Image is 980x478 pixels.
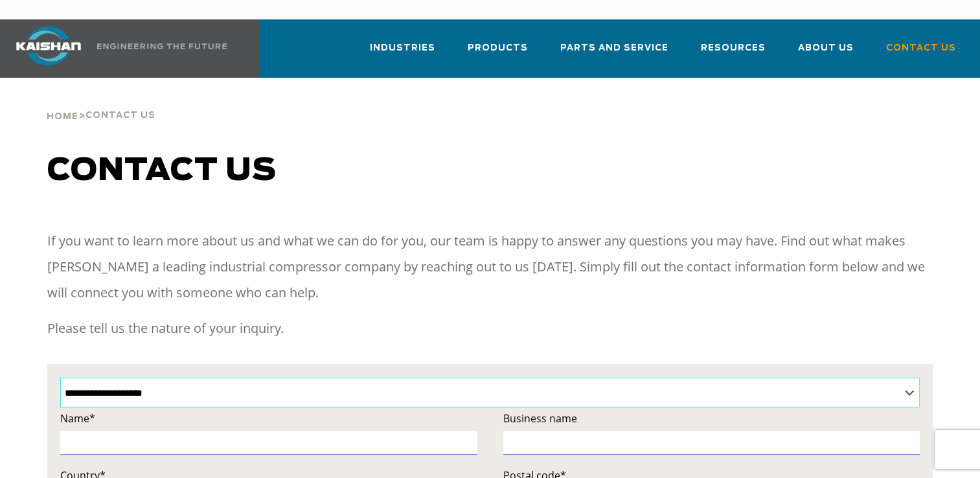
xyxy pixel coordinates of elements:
[47,78,155,127] div: >
[468,31,528,75] a: Products
[560,41,668,56] span: Parts and Service
[47,315,933,341] p: Please tell us the nature of your inquiry.
[47,228,933,306] p: If you want to learn more about us and what we can do for you, our team is happy to answer any qu...
[370,41,435,56] span: Industries
[798,41,854,56] span: About Us
[886,41,956,56] span: Contact Us
[85,111,155,120] span: Contact Us
[701,41,766,56] span: Resources
[798,31,854,75] a: About Us
[370,31,435,75] a: Industries
[503,409,920,427] label: Business name
[701,31,766,75] a: Resources
[886,31,956,75] a: Contact Us
[47,113,78,121] span: Home
[560,31,668,75] a: Parts and Service
[47,110,78,122] a: Home
[47,155,277,187] span: Contact us
[97,43,227,49] img: Engineering the future
[468,41,528,56] span: Products
[60,409,477,427] label: Name*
